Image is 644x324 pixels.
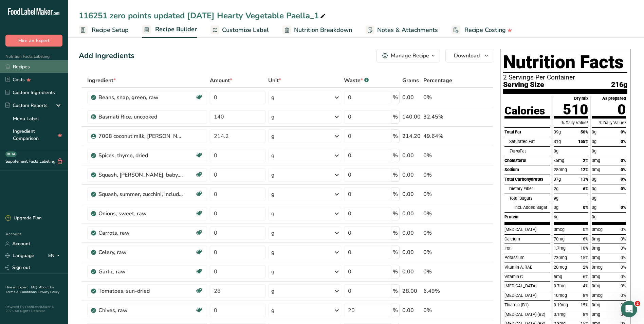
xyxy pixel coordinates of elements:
[583,227,588,232] span: 0%
[554,227,565,232] span: 0mcg
[344,76,369,85] div: Waste
[504,156,550,165] div: Cholesterol
[79,50,134,61] div: Add Ingredients
[5,35,62,47] button: Hire an Expert
[504,225,550,234] div: [MEDICAL_DATA]
[583,186,588,191] span: 6%
[592,167,600,172] span: 0mg
[271,93,275,102] div: g
[514,203,550,212] div: Incl. Added Sugar
[581,177,588,182] span: 13%
[6,290,38,294] a: Terms & Conditions .
[294,25,352,35] span: Nutrition Breakdown
[621,283,626,288] span: 0%
[592,139,596,144] span: 0g
[554,214,558,219] span: 6g
[504,244,550,253] div: Iron
[509,184,550,194] div: Dietary Fiber
[592,196,596,201] span: 0g
[98,229,183,237] div: Carrots, raw
[554,293,567,298] span: 10mcg
[621,129,626,134] span: 0%
[271,171,275,179] div: g
[592,274,600,279] span: 0mg
[583,283,588,288] span: 4%
[376,49,440,62] button: Manage Recipe
[592,302,600,307] span: 0mg
[592,227,603,232] span: 0mcg
[402,132,421,140] div: 214.20
[98,268,183,276] div: Garlic, raw
[592,312,600,317] span: 0mg
[271,268,275,276] div: g
[504,300,550,310] div: Thiamin (B1)
[5,250,34,262] a: Language
[592,255,600,260] span: 0mg
[504,105,545,116] div: Calories
[554,255,567,260] span: 730mg
[504,212,550,222] div: Protein
[503,74,627,81] p: 2 Servings Per Container
[423,151,461,160] div: 0%
[509,148,520,154] i: Trans
[621,205,626,210] span: 0%
[5,305,62,313] div: Powered By FoodLabelMaker © 2025 All Rights Reserved
[402,268,421,276] div: 0.00
[98,248,183,256] div: Celery, raw
[402,151,421,160] div: 0.00
[423,113,461,121] div: 32.45%
[592,214,596,219] span: 0g
[98,190,183,198] div: Squash, summer, zucchini, includes skin, raw
[554,246,566,251] span: 1.7mg
[464,25,506,35] span: Recipe Costing
[271,132,275,140] div: g
[554,283,566,288] span: 0.7mg
[503,52,627,73] h1: Nutrition Facts
[583,158,588,163] span: 2%
[554,196,558,201] span: 9g
[79,22,129,38] a: Recipe Setup
[366,22,438,38] a: Notes & Attachments
[554,129,561,134] span: 39g
[621,236,626,241] span: 0%
[423,287,461,295] div: 6.49%
[98,132,183,140] div: 7008 coconut milk, [PERSON_NAME]
[554,186,558,191] span: 2g
[423,248,461,256] div: 0%
[402,93,421,102] div: 0.00
[423,229,461,237] div: 0%
[592,236,600,241] span: 0mg
[271,248,275,256] div: g
[581,246,588,251] span: 10%
[423,76,452,85] span: Percentage
[454,52,480,60] span: Download
[402,190,421,198] div: 0.00
[503,81,544,88] span: Serving Size
[271,229,275,237] div: g
[504,281,550,291] div: [MEDICAL_DATA]
[592,158,600,163] span: 0mg
[423,210,461,218] div: 0%
[554,302,568,307] span: 0.19mg
[583,293,588,298] span: 8%
[5,215,41,222] div: Upgrade Plan
[592,265,603,270] span: 0mcg
[554,265,567,270] span: 20mcg
[98,306,183,314] div: Chives, raw
[504,272,550,282] div: Vitamin C
[554,274,562,279] span: 5mg
[554,148,558,154] span: 0g
[554,312,566,317] span: 0.1mg
[271,190,275,198] div: g
[445,49,493,62] button: Download
[402,210,421,218] div: 0.00
[5,102,48,109] div: Custom Reports
[79,10,327,22] div: 116251 zero points updated [DATE] Hearty Vegetable Paella_1
[504,175,550,184] div: Total Carbohydrates
[155,25,197,34] span: Recipe Builder
[402,306,421,314] div: 0.00
[423,306,461,314] div: 0%
[621,246,626,251] span: 0%
[592,283,600,288] span: 0mg
[402,229,421,237] div: 0.00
